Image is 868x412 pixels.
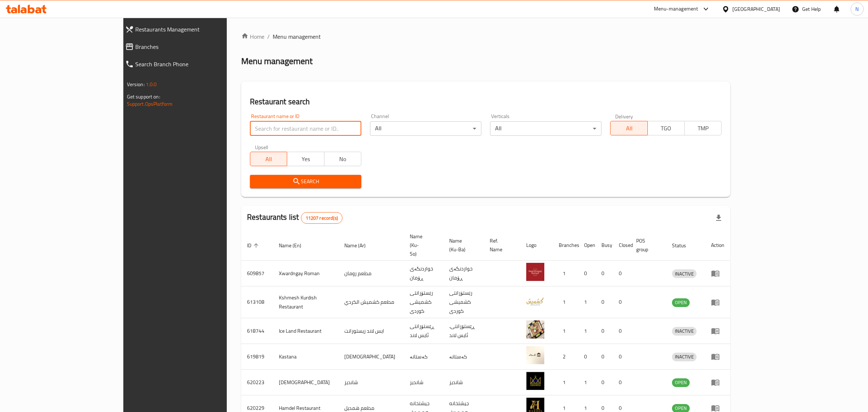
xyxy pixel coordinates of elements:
[711,378,724,387] div: Menu
[672,353,697,361] span: INACTIVE
[596,230,613,261] th: Busy
[135,60,263,68] span: Search Branch Phone
[250,96,722,107] h2: Restaurant search
[404,318,443,344] td: ڕێستۆرانتی ئایس لاند
[301,215,342,222] span: 11207 record(s)
[127,80,145,89] span: Version:
[651,123,682,134] span: TGO
[553,261,578,286] td: 1
[526,372,544,390] img: Shandiz
[613,344,630,370] td: 0
[247,212,342,224] h2: Restaurants list
[119,21,268,38] a: Restaurants Management
[146,80,157,89] span: 1.0.0
[705,230,730,261] th: Action
[578,370,596,395] td: 1
[553,344,578,370] td: 2
[339,261,404,286] td: مطعم رومان
[339,344,404,370] td: [DEMOGRAPHIC_DATA]
[578,261,596,286] td: 0
[578,230,596,261] th: Open
[613,286,630,318] td: 0
[615,114,633,119] label: Delivery
[553,286,578,318] td: 1
[287,152,324,166] button: Yes
[404,370,443,395] td: شانديز
[301,212,342,224] div: Total records count
[578,318,596,344] td: 1
[290,154,321,164] span: Yes
[339,286,404,318] td: مطعم كشميش الكردي
[119,55,268,73] a: Search Branch Phone
[596,286,613,318] td: 0
[855,5,859,13] span: N
[339,318,404,344] td: ايس لاند ريستورانت
[490,236,512,254] span: Ref. Name
[250,121,361,136] input: Search for restaurant name or ID..
[520,230,553,261] th: Logo
[672,378,690,387] span: OPEN
[613,318,630,344] td: 0
[490,121,601,136] div: All
[250,152,287,166] button: All
[672,298,690,307] span: OPEN
[684,121,722,135] button: TMP
[596,344,613,370] td: 0
[410,232,435,258] span: Name (Ku-So)
[711,298,724,307] div: Menu
[339,370,404,395] td: شانديز
[613,123,644,134] span: All
[526,292,544,310] img: Kshmesh Kurdish Restaurant
[672,270,697,278] span: INACTIVE
[241,55,312,67] h2: Menu management
[711,352,724,361] div: Menu
[273,286,339,318] td: Kshmesh Kurdish Restaurant
[578,286,596,318] td: 1
[135,25,263,34] span: Restaurants Management
[119,38,268,55] a: Branches
[688,123,719,134] span: TMP
[327,154,358,164] span: No
[404,261,443,286] td: خواردنگەی ڕۆمان
[127,99,173,109] a: Support.OpsPlatform
[596,261,613,286] td: 0
[256,177,356,186] span: Search
[636,236,658,254] span: POS group
[443,344,484,370] td: کەستانە
[344,241,375,250] span: Name (Ar)
[596,318,613,344] td: 0
[273,32,321,41] span: Menu management
[279,241,311,250] span: Name (En)
[241,32,730,41] nav: breadcrumb
[553,318,578,344] td: 1
[613,261,630,286] td: 0
[526,263,544,281] img: Xwardngay Roman
[610,121,647,135] button: All
[732,5,780,13] div: [GEOGRAPHIC_DATA]
[647,121,685,135] button: TGO
[324,152,361,166] button: No
[613,230,630,261] th: Closed
[449,236,475,254] span: Name (Ku-Ba)
[273,261,339,286] td: Xwardngay Roman
[404,344,443,370] td: کەستانە
[247,241,261,250] span: ID
[273,370,339,395] td: [DEMOGRAPHIC_DATA]
[127,92,160,101] span: Get support on:
[711,269,724,278] div: Menu
[553,370,578,395] td: 1
[526,346,544,364] img: Kastana
[613,370,630,395] td: 0
[578,344,596,370] td: 0
[596,370,613,395] td: 0
[672,327,697,335] span: INACTIVE
[255,144,268,150] label: Upsell
[654,5,698,13] div: Menu-management
[267,32,270,41] li: /
[370,121,481,136] div: All
[250,175,361,188] button: Search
